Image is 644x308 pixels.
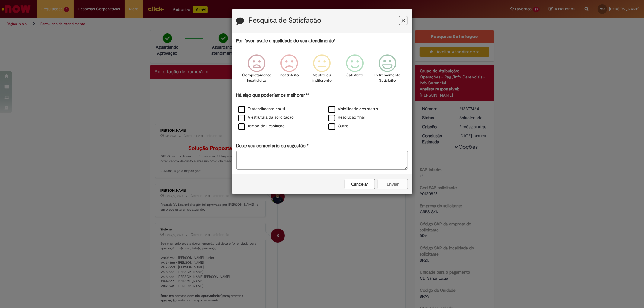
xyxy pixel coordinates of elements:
[242,72,271,84] p: Completamente Insatisfeito
[236,143,309,149] label: Deixe seu comentário ou sugestão!*
[236,38,336,44] label: Por favor, avalie a qualidade do seu atendimento*
[311,72,333,84] p: Neutro ou indiferente
[372,50,403,91] div: Extremamente Satisfeito
[280,72,299,78] p: Insatisfeito
[236,92,408,131] div: Há algo que poderíamos melhorar?*
[346,72,363,78] p: Satisfeito
[339,50,370,91] div: Satisfeito
[241,50,272,91] div: Completamente Insatisfeito
[328,123,349,129] label: Outro
[238,115,294,120] label: A estrutura da solicitação
[249,17,322,24] label: Pesquisa de Satisfação
[328,115,365,120] label: Resolução final
[274,50,305,91] div: Insatisfeito
[328,106,378,112] label: Visibilidade dos status
[238,106,285,112] label: O atendimento em si
[238,123,285,129] label: Tempo de Resolução
[345,179,375,189] button: Cancelar
[306,50,337,91] div: Neutro ou indiferente
[374,72,400,84] p: Extremamente Satisfeito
